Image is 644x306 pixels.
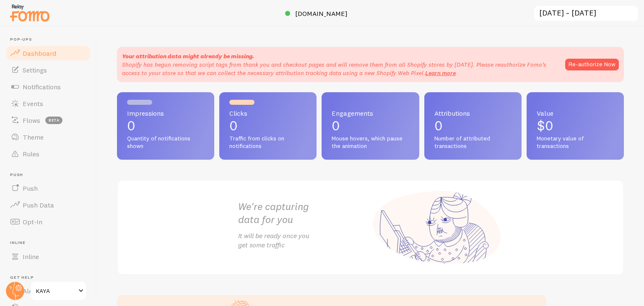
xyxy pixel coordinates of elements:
p: 0 [434,119,512,132]
span: Attributions [434,110,512,117]
a: Events [5,95,91,112]
span: Get Help [10,275,91,280]
a: KAYA [30,281,87,301]
span: Push Data [23,201,54,209]
a: Learn more [425,69,456,77]
span: Number of attributed transactions [434,135,512,150]
span: Dashboard [23,49,56,57]
button: Re-authorize Now [565,59,619,70]
strong: Your attribution data might already be missing. [122,52,254,60]
span: Inline [10,240,91,246]
p: 0 [229,119,306,132]
span: KAYA [36,286,76,296]
a: Flows beta [5,112,91,129]
span: Rules [23,150,39,158]
a: Push Data [5,197,91,213]
span: Engagements [332,110,409,117]
h2: We're capturing data for you [238,200,371,226]
span: Impressions [127,110,204,117]
p: It will be ready once you get some traffic [238,231,371,250]
span: Theme [23,133,44,141]
p: Shopify has begun removing script tags from thank you and checkout pages and will remove them fro... [122,60,557,77]
a: Dashboard [5,45,91,62]
span: $0 [537,117,553,134]
span: Flows [23,116,40,124]
span: Monetary value of transactions [537,135,614,150]
a: Inline [5,248,91,265]
a: Notifications [5,78,91,95]
p: 0 [332,119,409,132]
img: fomo-relay-logo-orange.svg [9,2,51,23]
p: 0 [127,119,204,132]
a: Opt-In [5,213,91,230]
span: Traffic from clicks on notifications [229,135,306,150]
span: Clicks [229,110,306,117]
span: Mouse hovers, which pause the animation [332,135,409,150]
span: Notifications [23,83,61,91]
span: Push [23,184,38,192]
span: Push [10,172,91,178]
span: Events [23,99,43,108]
a: Theme [5,129,91,145]
a: Settings [5,62,91,78]
span: Settings [23,66,47,74]
span: Opt-In [23,218,42,226]
span: Inline [23,252,39,261]
span: Quantity of notifications shown [127,135,204,150]
a: Rules [5,145,91,162]
span: Pop-ups [10,37,91,42]
a: Push [5,180,91,197]
span: beta [45,117,62,124]
span: Value [537,110,614,117]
